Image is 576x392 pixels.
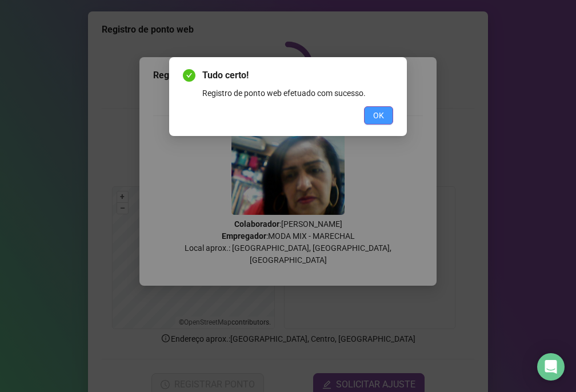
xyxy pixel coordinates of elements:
span: OK [373,109,384,122]
span: check-circle [183,69,195,82]
div: Open Intercom Messenger [537,353,565,381]
button: OK [364,106,393,125]
span: Tudo certo! [202,69,393,82]
div: Registro de ponto web efetuado com sucesso. [202,87,393,99]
